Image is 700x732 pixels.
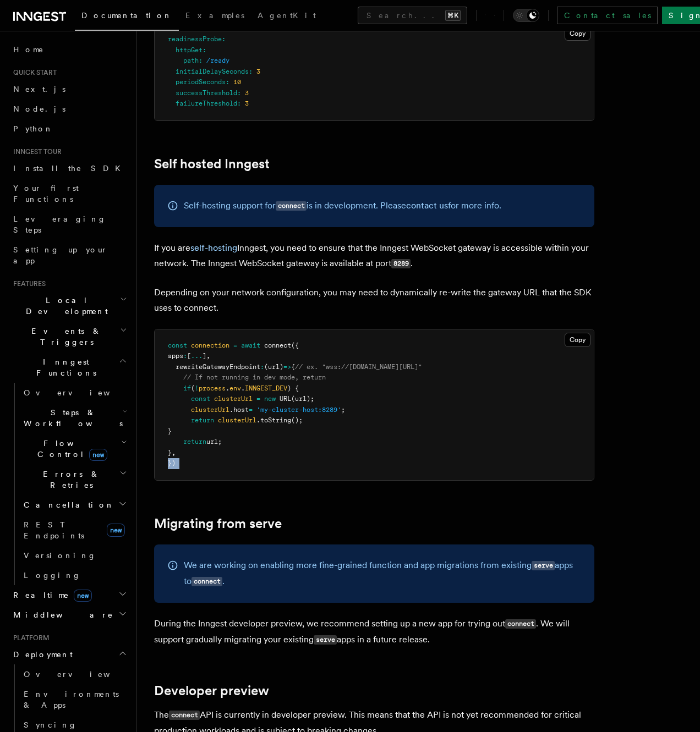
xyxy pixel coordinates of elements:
span: httpGet [176,46,203,54]
code: connect [169,711,200,720]
span: Middleware [9,609,113,620]
span: Install the SDK [13,164,127,173]
span: Python [13,124,53,133]
span: /ready [206,57,229,64]
span: : [226,78,229,86]
button: Steps & Workflows [19,403,129,433]
span: Realtime [9,590,92,601]
span: Platform [9,634,50,642]
span: // ex. "wss://[DOMAIN_NAME][URL]" [295,363,422,371]
a: Overview [19,664,129,684]
span: connect [264,342,291,349]
span: const [191,395,210,403]
span: } [168,427,172,435]
span: await [241,342,260,349]
span: = [233,342,237,349]
a: AgentKit [251,3,322,30]
p: Self-hosting support for is in development. Please for more info. [184,198,501,214]
span: Examples [185,11,244,20]
span: Flow Control [19,438,121,460]
span: (url); [291,395,314,403]
span: readinessProbe [168,35,222,43]
span: new [264,395,276,403]
span: // If not running in dev mode, return [183,373,326,381]
span: REST Endpoints [24,520,84,540]
span: : [183,352,187,360]
span: periodSeconds [176,78,226,86]
span: (url) [264,363,283,371]
a: Next.js [9,79,129,99]
button: Search...⌘K [358,7,467,24]
span: . [241,384,245,392]
span: connection [191,342,229,349]
a: Setting up your app [9,240,129,271]
a: Versioning [19,546,129,565]
a: Logging [19,565,129,585]
span: Leveraging Steps [13,214,106,234]
span: clusterUrl [218,416,256,424]
span: Overview [24,388,137,397]
span: rewriteGatewayEndpoint [176,363,260,371]
a: self-hosting [190,243,237,253]
span: Node.js [13,104,65,113]
button: Toggle dark mode [513,9,539,22]
span: : [203,46,206,54]
span: Deployment [9,649,73,660]
span: failureThreshold [176,100,237,107]
span: ; [341,406,345,414]
code: connect [192,577,222,586]
span: = [256,395,260,403]
span: : [222,35,226,43]
span: : [237,89,241,97]
button: Copy [565,26,590,41]
span: Documentation [81,11,172,20]
button: Local Development [9,290,129,321]
span: .toString [256,416,291,424]
span: Environments & Apps [24,690,119,709]
a: Developer preview [154,683,269,698]
button: Deployment [9,645,129,664]
span: new [74,590,92,602]
p: Depending on your network configuration, you may need to dynamically re-write the gateway URL tha... [154,285,594,316]
span: URL [280,395,291,403]
span: : [260,363,264,371]
span: : [249,68,253,75]
span: (); [291,416,303,424]
a: Install the SDK [9,158,129,178]
span: env [229,384,241,392]
span: Steps & Workflows [19,407,123,429]
span: Next.js [13,85,65,93]
span: ... [191,352,203,360]
span: . [226,384,229,392]
span: clusterUrl [191,406,229,414]
span: Cancellation [19,499,114,510]
span: Inngest Functions [9,356,119,378]
a: Migrating from serve [154,516,282,531]
span: [ [187,352,191,360]
kbd: ⌘K [445,10,461,21]
span: url; [206,438,222,445]
p: During the Inngest developer preview, we recommend setting up a new app for trying out . We will ... [154,616,594,648]
span: Local Development [9,295,120,317]
span: Your first Functions [13,184,79,203]
span: clusterUrl [214,395,253,403]
a: Environments & Apps [19,684,129,715]
code: connect [276,201,307,211]
span: .host [229,406,249,414]
span: Overview [24,670,137,679]
span: }) [168,459,176,467]
span: Versioning [24,551,96,560]
span: = [249,406,253,414]
span: path [183,57,199,64]
span: new [89,449,107,461]
span: { [291,363,295,371]
span: Features [9,279,46,288]
span: Logging [24,571,81,580]
span: => [283,363,291,371]
code: connect [505,619,536,629]
button: Middleware [9,605,129,625]
code: serve [532,561,555,570]
a: REST Endpointsnew [19,515,129,546]
button: Flow Controlnew [19,433,129,464]
span: process [199,384,226,392]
